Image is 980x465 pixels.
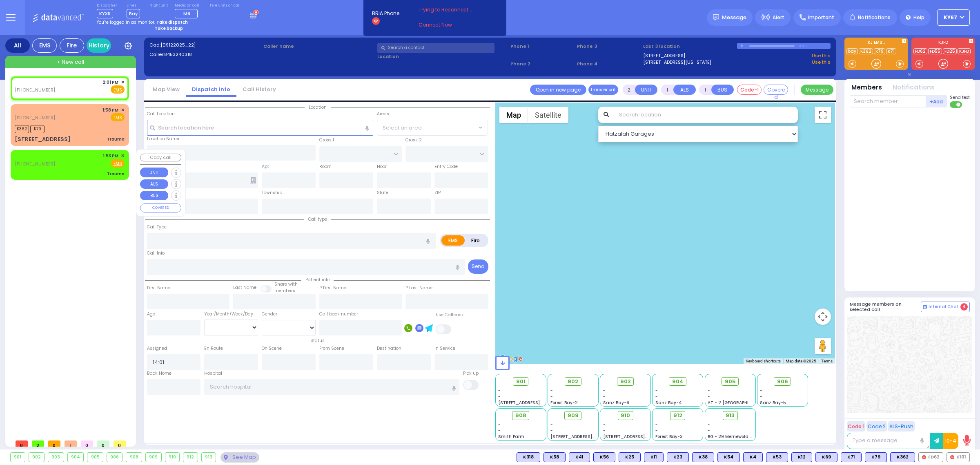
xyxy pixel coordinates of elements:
div: 909 [146,453,161,462]
label: Age [147,311,155,317]
span: Status [306,338,329,344]
span: 904 [672,378,684,386]
div: BLS [593,452,615,462]
div: BLS [692,452,714,462]
button: +Add [926,95,947,107]
div: BLS [865,452,887,462]
span: 912 [673,411,682,420]
input: Search location [614,107,798,123]
div: Year/Month/Week/Day [204,311,258,317]
span: Phone 3 [577,43,641,50]
span: 905 [725,378,736,386]
span: - [498,421,501,427]
span: ✕ [121,152,125,159]
span: Phone 4 [577,60,641,67]
a: Map View [147,85,186,93]
div: See map [220,452,259,463]
input: Search hospital [204,379,459,395]
label: ZIP [434,190,441,196]
span: - [550,387,553,393]
span: K79 [30,125,45,133]
button: Internal Chat 4 [921,302,970,312]
label: From Scene [319,345,344,352]
a: FD62 [913,48,927,54]
span: 0 [114,440,126,447]
div: K38 [692,452,714,462]
span: Call type [304,216,331,222]
span: - [708,387,710,393]
span: Patient info [301,277,334,283]
span: Sanz Bay-6 [603,400,629,406]
span: - [603,421,606,427]
span: 8453240318 [164,51,192,58]
span: 0 [97,440,109,447]
div: FD62 [918,452,943,462]
span: - [603,393,606,400]
span: 0 [48,440,60,447]
div: 905 [87,453,103,462]
div: K53 [766,452,788,462]
span: EMS [111,113,125,121]
span: Sanz Bay-5 [760,400,786,406]
img: Logo [32,12,87,22]
span: - [550,393,553,400]
span: Important [808,14,834,21]
img: Google [497,353,524,364]
span: Forest Bay-3 [655,434,683,440]
span: 4 [960,303,968,311]
label: On Scene [262,345,282,352]
label: Caller name [263,43,375,50]
label: KJFD [911,40,975,46]
button: BUS [140,191,168,201]
span: Smith Farm [498,434,524,440]
button: ALS-Rush [888,421,915,431]
button: UNIT [635,85,657,95]
div: K56 [593,452,615,462]
div: BLS [766,452,788,462]
div: K25 [619,452,641,462]
span: Sanz Bay-4 [655,400,682,406]
span: ✕ [121,79,125,86]
label: Cross 2 [405,137,422,143]
label: Call Type [147,224,167,230]
label: Cross 1 [319,137,334,143]
button: COVERED [140,203,181,212]
div: BLS [791,452,812,462]
a: History [87,38,111,53]
div: BLS [667,452,689,462]
div: K11 [644,452,664,462]
div: K41 [569,452,590,462]
div: 908 [126,453,142,462]
label: Last Name [233,284,256,291]
strong: Take backup [155,25,183,31]
label: Gender [262,311,277,317]
div: BLS [841,452,862,462]
div: 910 [165,453,180,462]
label: Call Location [147,111,175,117]
label: State [377,190,388,196]
div: BLS [644,452,664,462]
a: KJFD [958,48,971,54]
div: 902 [29,453,45,462]
span: 1 [65,440,77,447]
div: 903 [48,453,64,462]
a: bay [846,48,858,54]
img: red-radio-icon.svg [922,455,926,459]
div: All [5,38,30,53]
button: Show satellite imagery [528,107,568,123]
div: K54 [717,452,740,462]
span: K362 [15,125,29,133]
h5: Message members on selected call [850,302,921,312]
span: - [708,421,710,427]
span: [STREET_ADDRESS][PERSON_NAME] [550,434,628,440]
span: [STREET_ADDRESS][PERSON_NAME] [498,400,575,406]
div: K23 [667,452,689,462]
a: [STREET_ADDRESS] [643,52,685,59]
div: Trauma [107,136,125,142]
a: [STREET_ADDRESS][US_STATE] [643,59,711,66]
button: Notifications [893,83,935,92]
button: Message [801,85,833,95]
label: In Service [434,345,455,352]
button: Toggle fullscreen view [815,107,831,123]
span: - [498,427,501,434]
